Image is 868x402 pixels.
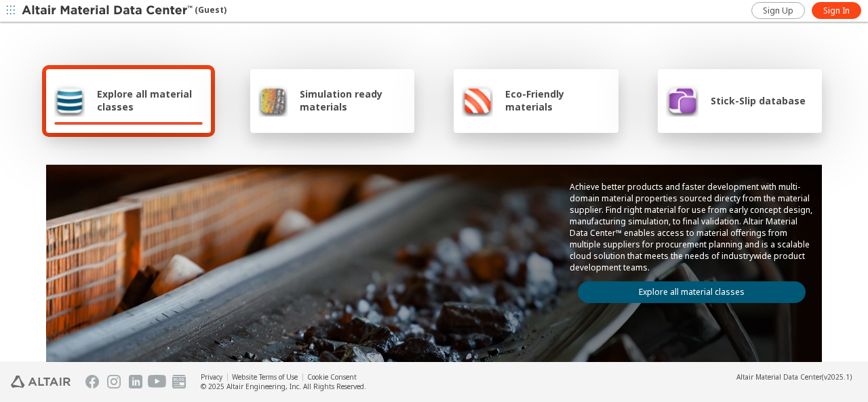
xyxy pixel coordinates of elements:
span: Eco-Friendly materials [505,87,610,113]
div: (v2025.1) [736,372,852,382]
img: Stick-Slip database [666,84,698,117]
a: Website Terms of Use [232,372,298,382]
img: Simulation ready materials [258,84,288,117]
a: Sign Up [751,2,805,19]
img: Altair Material Data Center [22,4,195,18]
span: Sign In [823,5,850,16]
div: (Guest) [22,4,226,18]
p: Achieve better products and faster development with multi-domain material properties sourced dire... [570,181,814,273]
span: Simulation ready materials [300,87,406,113]
img: Explore all material classes [54,84,85,117]
span: Sign Up [763,5,793,16]
div: © 2025 Altair Engineering, Inc. All Rights Reserved. [201,382,366,391]
a: Explore all material classes [578,281,806,303]
img: Altair Engineering [11,376,71,388]
span: Explore all material classes [97,87,203,113]
span: Altair Material Data Center [736,372,822,382]
a: Privacy [201,372,222,382]
a: Sign In [812,2,861,19]
a: Cookie Consent [307,372,357,382]
img: Eco-Friendly materials [462,84,493,117]
span: Stick-Slip database [711,94,806,107]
